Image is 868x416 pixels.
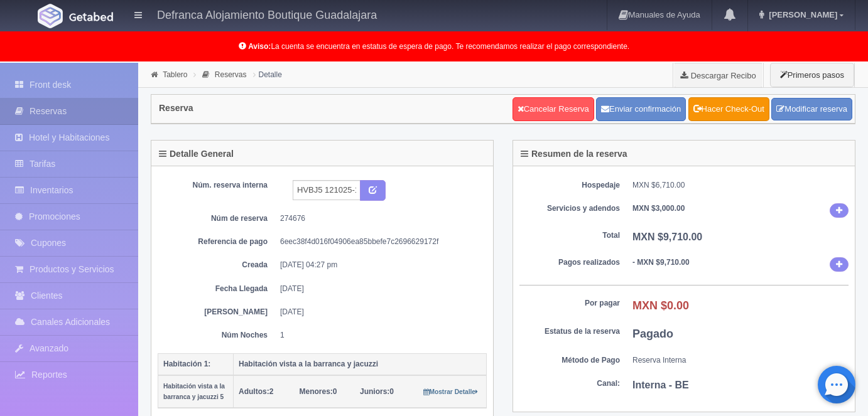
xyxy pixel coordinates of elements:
[38,4,63,28] img: Getabed
[167,213,268,224] dt: Núm de reserva
[632,180,849,191] dd: MXN $6,710.00
[250,68,285,80] li: Detalle
[280,260,477,270] dd: [DATE] 04:27 pm
[632,232,702,242] b: MXN $9,710.00
[423,387,478,396] a: Mostrar Detalle
[69,12,113,21] img: Getabed
[239,387,273,396] span: 2
[163,360,210,368] b: Habitación 1:
[239,387,269,396] strong: Adultos:
[632,258,690,267] b: - MXN $9,710.00
[248,42,271,51] b: Aviso:
[519,378,620,389] dt: Canal:
[632,328,673,340] b: Pagado
[632,204,685,213] b: MXN $3,000.00
[423,388,478,395] small: Mostrar Detalle
[673,63,763,88] a: Descargar Recibo
[234,353,487,375] th: Habitación vista a la barranca y jacuzzi
[159,104,193,113] h4: Reserva
[167,307,268,317] dt: [PERSON_NAME]
[167,260,268,270] dt: Creada
[163,70,187,79] a: Tablero
[771,98,852,121] a: Modificar reserva
[596,97,686,121] button: Enviar confirmación
[688,97,769,121] a: Hacer Check-Out
[360,387,389,396] strong: Juniors:
[766,10,837,19] span: [PERSON_NAME]
[167,284,268,294] dt: Fecha Llegada
[513,97,594,121] a: Cancelar Reserva
[280,307,477,317] dd: [DATE]
[167,180,268,191] dt: Núm. reserva interna
[521,149,627,159] h4: Resumen de la reserva
[519,230,620,241] dt: Total
[632,299,689,312] b: MXN $0.00
[519,180,620,191] dt: Hospedaje
[770,63,854,87] button: Primeros pasos
[280,237,477,247] dd: 6eec38f4d016f04906ea85bbefe7c2696629172f
[280,330,477,341] dd: 1
[280,213,477,224] dd: 274676
[157,6,377,22] h4: Defranca Alojamiento Boutique Guadalajara
[159,149,234,159] h4: Detalle General
[163,383,225,400] small: Habitación vista a la barranca y jacuzzi 5
[519,355,620,366] dt: Método de Pago
[167,237,268,247] dt: Referencia de pago
[300,387,337,396] span: 0
[519,203,620,214] dt: Servicios y adendos
[632,380,689,390] b: Interna - BE
[300,387,333,396] strong: Menores:
[519,257,620,268] dt: Pagos realizados
[519,326,620,337] dt: Estatus de la reserva
[215,70,247,79] a: Reservas
[360,387,394,396] span: 0
[280,284,477,294] dd: [DATE]
[519,298,620,309] dt: Por pagar
[632,355,849,366] dd: Reserva Interna
[167,330,268,341] dt: Núm Noches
